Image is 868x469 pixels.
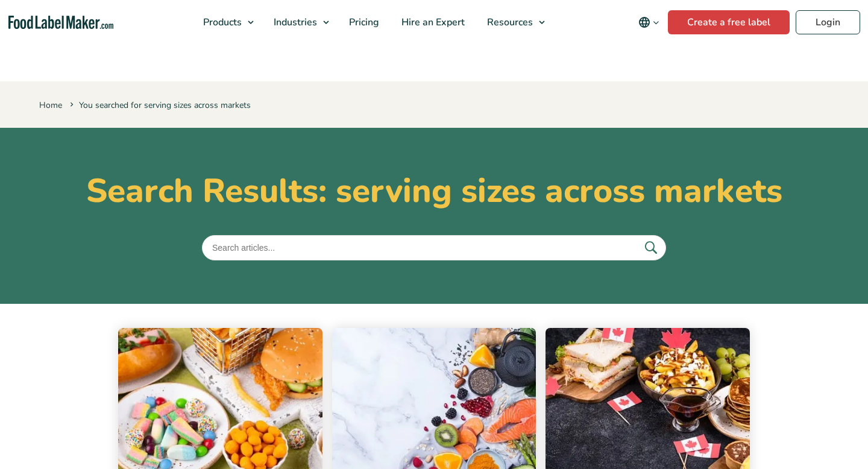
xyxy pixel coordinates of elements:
[398,16,466,29] span: Hire an Expert
[68,99,251,111] span: You searched for serving sizes across markets
[630,10,668,34] button: Change language
[8,16,114,30] a: Food Label Maker homepage
[39,99,62,111] a: Home
[483,16,534,29] span: Resources
[796,10,860,34] a: Login
[270,16,318,29] span: Industries
[200,16,243,29] span: Products
[345,16,380,29] span: Pricing
[39,171,829,211] h1: Search Results: serving sizes across markets
[202,235,666,260] input: Search articles...
[668,10,790,34] a: Create a free label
